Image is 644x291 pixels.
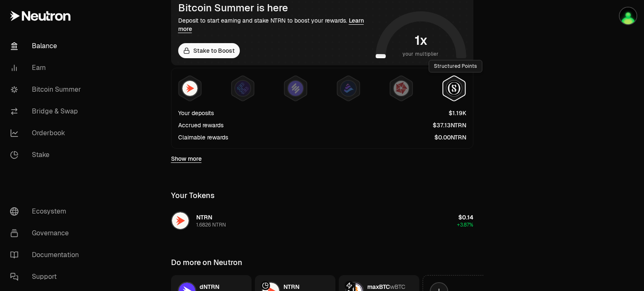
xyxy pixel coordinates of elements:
[182,81,197,96] img: NTRN
[235,81,250,96] img: EtherFi Points
[3,57,91,79] a: Earn
[166,208,478,233] button: NTRN LogoNTRN1.6826 NTRN$0.14+3.87%
[367,283,390,291] span: maxBTC
[171,257,242,268] div: Do more on Neutron
[171,190,215,201] div: Your Tokens
[3,144,91,166] a: Stake
[196,221,226,228] div: 1.6826 NTRN
[178,121,223,129] div: Accrued rewards
[178,133,228,142] div: Claimable rewards
[394,81,409,96] img: Mars Fragments
[3,100,91,122] a: Bridge & Swap
[3,244,91,266] a: Documentation
[172,212,189,229] img: NTRN Logo
[200,283,219,291] span: dNTRN
[341,81,356,96] img: Bedrock Diamonds
[3,79,91,100] a: Bitcoin Summer
[402,50,439,58] span: your multiplier
[3,122,91,144] a: Orderbook
[3,222,91,244] a: Governance
[178,43,240,58] a: Stake to Boost
[283,283,299,291] span: NTRN
[428,60,482,72] div: Structured Points
[178,16,372,33] div: Deposit to start earning and stake NTRN to boost your rewards.
[3,201,91,222] a: Ecosystem
[178,2,372,14] div: Bitcoin Summer is here
[288,81,303,96] img: Solv Points
[620,8,636,24] img: Ledger Cosmos 1
[178,109,214,117] div: Your deposits
[390,283,405,291] span: wBTC
[457,221,473,228] span: +3.87%
[3,35,91,57] a: Balance
[196,214,212,221] span: NTRN
[458,214,473,221] span: $0.14
[171,155,202,163] a: Show more
[3,266,91,288] a: Support
[447,81,462,96] img: Structured Points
